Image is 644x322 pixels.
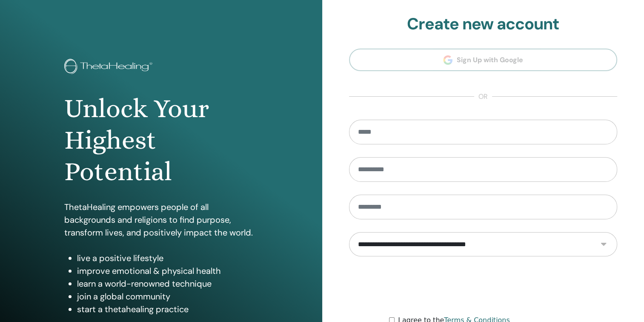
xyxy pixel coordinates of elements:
li: start a thetahealing practice [77,303,258,316]
iframe: reCAPTCHA [418,269,548,302]
li: join a global community [77,290,258,303]
h2: Create new account [349,14,618,34]
li: live a positive lifestyle [77,252,258,264]
li: improve emotional & physical health [77,264,258,277]
p: ThetaHealing empowers people of all backgrounds and religions to find purpose, transform lives, a... [64,201,258,239]
li: learn a world-renowned technique [77,277,258,290]
span: or [474,92,492,102]
h1: Unlock Your Highest Potential [64,93,258,188]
